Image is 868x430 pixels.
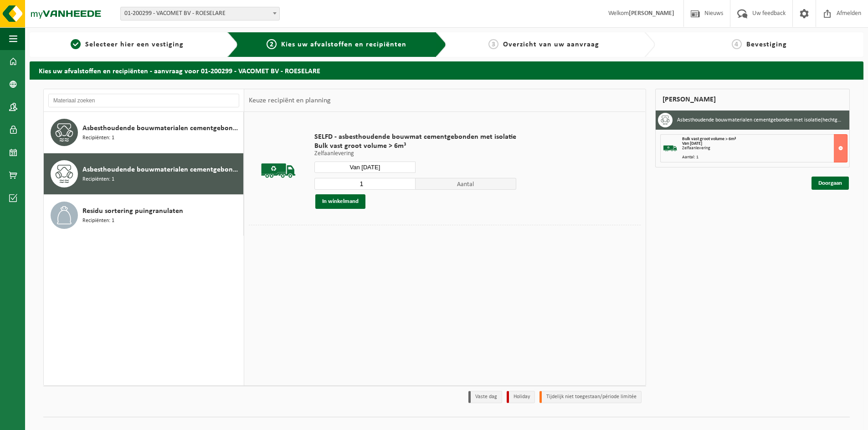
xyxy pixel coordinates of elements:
[244,89,335,112] div: Keuze recipiënt en planning
[732,39,742,49] span: 4
[682,146,847,151] div: Zelfaanlevering
[30,61,863,79] h2: Kies uw afvalstoffen en recipiënten - aanvraag voor 01-200299 - VACOMET BV - ROESELARE
[539,391,642,403] li: Tijdelijk niet toegestaan/période limitée
[655,89,850,111] div: [PERSON_NAME]
[82,217,114,225] span: Recipiënten: 1
[71,39,81,49] span: 1
[503,41,599,48] span: Overzicht van uw aanvraag
[34,39,220,50] a: 1Selecteer hier een vestiging
[267,39,277,49] span: 2
[468,391,502,403] li: Vaste dag
[82,134,114,142] span: Recipiënten: 1
[314,142,516,151] span: Bulk vast groot volume > 6m³
[82,175,114,184] span: Recipiënten: 1
[82,164,241,175] span: Asbesthoudende bouwmaterialen cementgebonden met isolatie(hechtgebonden)
[82,123,241,134] span: Asbesthoudende bouwmaterialen cementgebonden (hechtgebonden)
[48,94,239,107] input: Materiaal zoeken
[314,162,416,173] input: Selecteer datum
[281,41,406,48] span: Kies uw afvalstoffen en recipiënten
[120,7,280,20] span: 01-200299 - VACOMET BV - ROESELARE
[682,155,847,160] div: Aantal: 1
[746,41,787,48] span: Bevestiging
[82,206,183,217] span: Residu sortering puingranulaten
[416,178,517,190] span: Aantal
[677,113,843,127] h3: Asbesthoudende bouwmaterialen cementgebonden met isolatie(hechtgebonden)
[121,7,279,20] span: 01-200299 - VACOMET BV - ROESELARE
[682,141,702,146] strong: Van [DATE]
[44,153,244,195] button: Asbesthoudende bouwmaterialen cementgebonden met isolatie(hechtgebonden) Recipiënten: 1
[629,10,674,17] strong: [PERSON_NAME]
[488,39,498,49] span: 3
[44,195,244,236] button: Residu sortering puingranulaten Recipiënten: 1
[682,137,736,142] span: Bulk vast groot volume > 6m³
[314,132,516,142] span: SELFD - asbesthoudende bouwmat cementgebonden met isolatie
[85,41,184,48] span: Selecteer hier een vestiging
[44,112,244,153] button: Asbesthoudende bouwmaterialen cementgebonden (hechtgebonden) Recipiënten: 1
[507,391,535,403] li: Holiday
[315,194,365,209] button: In winkelmand
[812,177,849,190] a: Doorgaan
[314,151,516,157] p: Zelfaanlevering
